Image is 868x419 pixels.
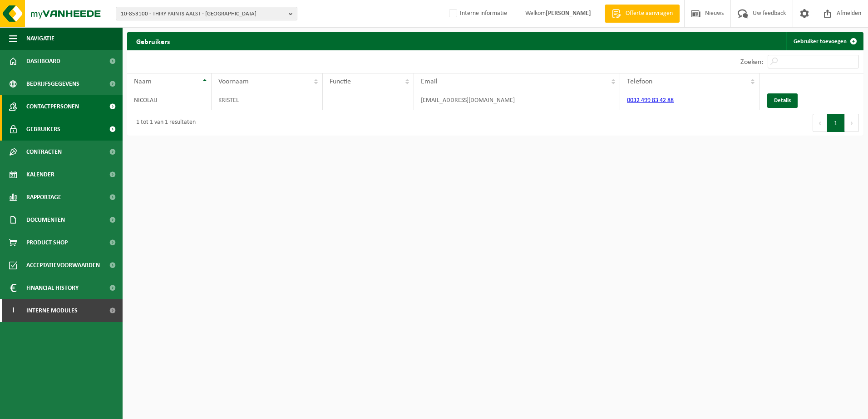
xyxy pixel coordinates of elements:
[26,209,65,231] span: Documenten
[218,78,249,85] span: Voornaam
[26,163,54,186] span: Kalender
[26,277,79,299] span: Financial History
[330,78,351,85] span: Functie
[132,115,196,131] div: 1 tot 1 van 1 resultaten
[627,78,652,85] span: Telefoon
[26,299,78,322] span: Interne modules
[767,93,798,108] a: Details
[212,90,323,110] td: KRISTEL
[827,114,845,132] button: 1
[116,7,297,20] button: 10-853100 - THIRY PAINTS AALST - [GEOGRAPHIC_DATA]
[421,78,438,85] span: Email
[127,32,179,50] h2: Gebruikers
[127,90,212,110] td: NICOLAIJ
[845,114,859,132] button: Next
[813,114,827,132] button: Previous
[26,95,79,118] span: Contactpersonen
[546,10,591,17] strong: [PERSON_NAME]
[26,231,68,254] span: Product Shop
[740,58,763,66] label: Zoeken:
[623,9,675,18] span: Offerte aanvragen
[605,5,680,23] a: Offerte aanvragen
[786,32,863,50] a: Gebruiker toevoegen
[26,118,60,141] span: Gebruikers
[414,90,620,110] td: [EMAIL_ADDRESS][DOMAIN_NAME]
[26,141,62,163] span: Contracten
[121,7,285,21] span: 10-853100 - THIRY PAINTS AALST - [GEOGRAPHIC_DATA]
[134,78,152,85] span: Naam
[26,50,60,73] span: Dashboard
[26,254,100,277] span: Acceptatievoorwaarden
[26,186,61,209] span: Rapportage
[9,299,17,322] span: I
[447,7,507,20] label: Interne informatie
[26,27,54,50] span: Navigatie
[627,97,674,104] a: 0032 499 83 42 88
[26,73,79,95] span: Bedrijfsgegevens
